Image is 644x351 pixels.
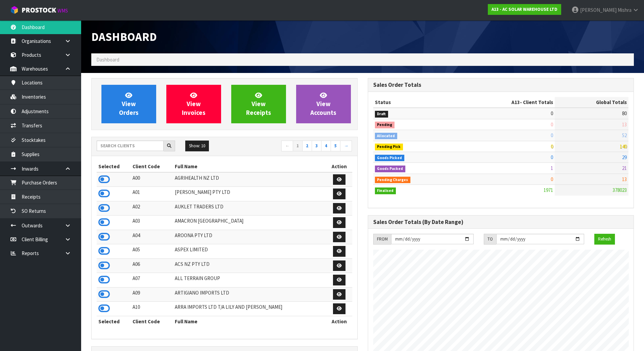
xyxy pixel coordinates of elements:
[10,6,19,14] img: cube-alt.png
[551,143,553,150] span: 0
[327,161,352,172] th: Action
[131,287,173,302] td: A09
[281,141,293,151] a: ←
[622,121,627,128] span: 13
[312,141,321,151] a: 3
[375,144,403,150] span: Pending Pick
[373,82,629,88] h3: Sales Order Totals
[375,111,388,118] span: Draft
[185,141,209,151] button: Show: 10
[246,91,271,117] span: View Receipts
[375,187,396,194] span: Finalised
[173,230,326,244] td: AROONA PTY LTD
[131,216,173,230] td: A03
[457,97,555,108] th: - Client Totals
[622,132,627,139] span: 52
[544,187,553,193] span: 1971
[375,166,406,172] span: Goods Packed
[622,154,627,160] span: 29
[131,273,173,287] td: A07
[321,141,331,151] a: 4
[373,97,458,108] th: Status
[131,230,173,244] td: A04
[231,85,286,123] a: ViewReceipts
[173,172,326,187] td: AGRIHEALTH NZ LTD
[511,99,520,105] span: A13
[551,154,553,160] span: 0
[594,234,615,245] button: Refresh
[613,187,627,193] span: 378023
[296,85,351,123] a: ViewAccounts
[173,201,326,216] td: AUKLET TRADERS LTD
[57,7,68,14] small: WMS
[293,141,303,151] a: 1
[580,7,617,13] span: [PERSON_NAME]
[375,122,395,128] span: Pending
[375,133,398,140] span: Allocated
[310,91,336,117] span: View Accounts
[331,141,340,151] a: 5
[327,316,352,327] th: Action
[551,165,553,171] span: 1
[622,110,627,117] span: 80
[622,176,627,182] span: 13
[101,85,156,123] a: ViewOrders
[173,161,326,172] th: Full Name
[131,201,173,216] td: A02
[302,141,312,151] a: 2
[173,187,326,201] td: [PERSON_NAME] PTY LTD
[373,234,391,245] div: FROM
[173,316,326,327] th: Full Name
[97,141,164,151] input: Search clients
[22,6,56,15] span: ProStock
[484,234,496,245] div: TO
[173,273,326,287] td: ALL TERRAIN GROUP
[131,302,173,316] td: A10
[551,110,553,117] span: 0
[488,4,561,15] a: A13 - AC SOLAR WAREHOUSE LTD
[173,216,326,230] td: AMACRON [GEOGRAPHIC_DATA]
[97,316,131,327] th: Selected
[173,302,326,316] td: ARRA IMPORTS LTD T/A LILY AND [PERSON_NAME]
[91,29,157,44] span: Dashboard
[131,172,173,187] td: A00
[173,244,326,259] td: ASPEX LIMITED
[131,161,173,172] th: Client Code
[551,132,553,139] span: 0
[555,97,628,108] th: Global Totals
[492,6,557,12] strong: A13 - AC SOLAR WAREHOUSE LTD
[340,141,352,151] a: →
[97,161,131,172] th: Selected
[173,258,326,273] td: ACS NZ PTY LTD
[173,287,326,302] td: ARTIGIANO IMPORTS LTD
[131,244,173,259] td: A05
[375,177,411,183] span: Pending Charges
[373,219,629,225] h3: Sales Order Totals (By Date Range)
[375,155,405,161] span: Goods Picked
[182,91,206,117] span: View Invoices
[618,7,631,13] span: Mishra
[622,165,627,171] span: 21
[620,143,627,150] span: 140
[119,91,139,117] span: View Orders
[551,176,553,182] span: 0
[230,141,352,152] nav: Page navigation
[96,56,119,63] span: Dashboard
[166,85,221,123] a: ViewInvoices
[131,187,173,201] td: A01
[551,121,553,128] span: 0
[131,316,173,327] th: Client Code
[131,258,173,273] td: A06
